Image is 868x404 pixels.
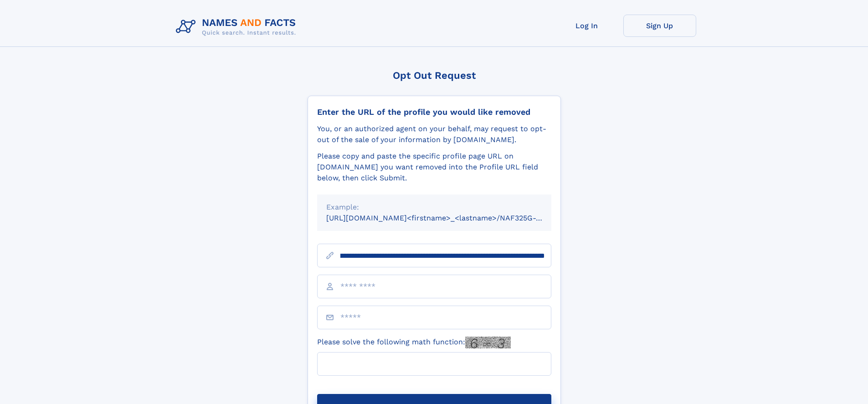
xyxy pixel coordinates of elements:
[317,337,511,348] label: Please solve the following math function:
[623,15,696,37] a: Sign Up
[308,70,561,81] div: Opt Out Request
[326,214,569,222] small: [URL][DOMAIN_NAME]<firstname>_<lastname>/NAF325G-xxxxxxxx
[550,15,623,37] a: Log In
[317,123,551,145] div: You, or an authorized agent on your behalf, may request to opt-out of the sale of your informatio...
[317,151,551,184] div: Please copy and paste the specific profile page URL on [DOMAIN_NAME] you want removed into the Pr...
[326,202,542,213] div: Example:
[317,107,551,117] div: Enter the URL of the profile you would like removed
[172,15,303,39] img: Logo Names and Facts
